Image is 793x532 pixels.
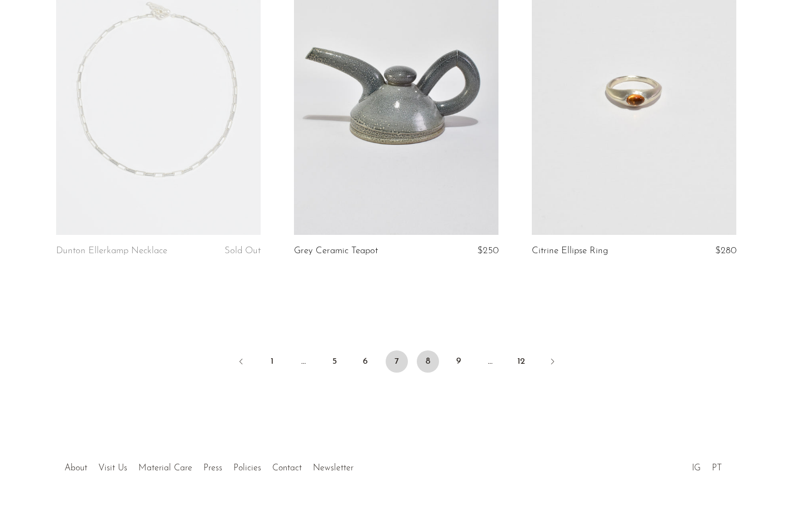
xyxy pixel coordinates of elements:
a: Previous [230,350,252,375]
a: 8 [417,350,439,373]
span: … [292,350,315,373]
a: Grey Ceramic Teapot [294,246,378,256]
a: Visit Us [98,464,127,473]
span: 7 [386,350,408,373]
a: Dunton Ellerkamp Necklace [56,246,167,256]
ul: Social Medias [686,455,727,476]
a: Contact [272,464,302,473]
a: Material Care [138,464,192,473]
a: 9 [448,350,470,373]
a: 1 [261,350,283,373]
a: 6 [355,350,377,373]
span: Sold Out [225,246,261,255]
a: 5 [323,350,346,373]
span: … [479,350,501,373]
a: About [64,464,87,473]
span: $280 [715,246,736,255]
a: PT [712,464,722,473]
a: Citrine Ellipse Ring [532,246,608,256]
a: Next [541,350,563,375]
a: Policies [233,464,261,473]
a: IG [692,464,701,473]
span: $250 [477,246,498,255]
a: 12 [510,350,532,373]
a: Press [203,464,222,473]
ul: Quick links [59,455,359,476]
